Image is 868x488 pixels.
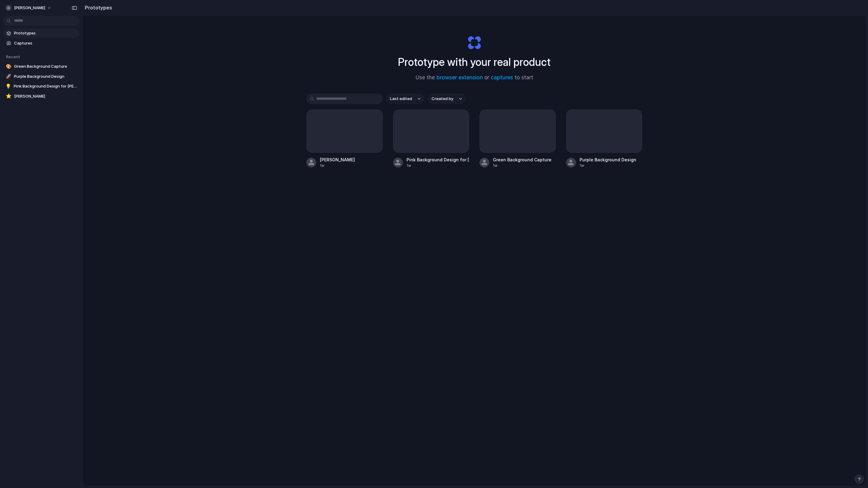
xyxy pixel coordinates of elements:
span: Pink Background Design for [PERSON_NAME] [14,83,77,89]
div: 1w [320,163,355,168]
span: Prototypes [14,30,77,36]
div: 💡 [5,83,11,89]
div: 1w [407,163,469,168]
div: Purple Background Design [580,156,636,163]
button: Last edited [386,94,424,104]
span: Last edited [390,96,412,102]
a: 🎨Green Background Capture [3,62,79,71]
a: 💡Pink Background Design for [PERSON_NAME] [3,82,79,91]
a: [PERSON_NAME]1w [306,109,383,168]
span: [PERSON_NAME] [14,5,45,11]
h2: Prototypes [82,4,112,11]
a: Prototypes [3,29,79,38]
h1: Prototype with your real product [398,54,551,70]
a: Captures [3,39,79,48]
span: Use the or to start [416,74,533,82]
span: Purple Background Design [14,74,77,80]
a: browser extension [436,74,483,81]
a: Pink Background Design for [PERSON_NAME]1w [393,109,469,168]
span: Recent [6,54,20,59]
span: [PERSON_NAME] [14,93,77,99]
button: Created by [428,94,466,104]
a: captures [491,74,513,81]
div: 🚀 [5,74,12,80]
div: 1w [493,163,552,168]
span: Created by [432,96,453,102]
a: Green Background Capture1w [479,109,556,168]
a: 🚀Purple Background Design [3,72,79,81]
div: 1w [580,163,636,168]
div: ⭐ [5,93,12,99]
span: Green Background Capture [14,63,77,70]
div: [PERSON_NAME] [320,156,355,163]
div: Green Background Capture [493,156,552,163]
span: Captures [14,40,77,46]
a: Purple Background Design1w [566,109,642,168]
div: 🎨 [5,63,12,70]
button: [PERSON_NAME] [3,3,55,13]
a: ⭐[PERSON_NAME] [3,92,79,101]
div: Pink Background Design for [PERSON_NAME] [407,156,469,163]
